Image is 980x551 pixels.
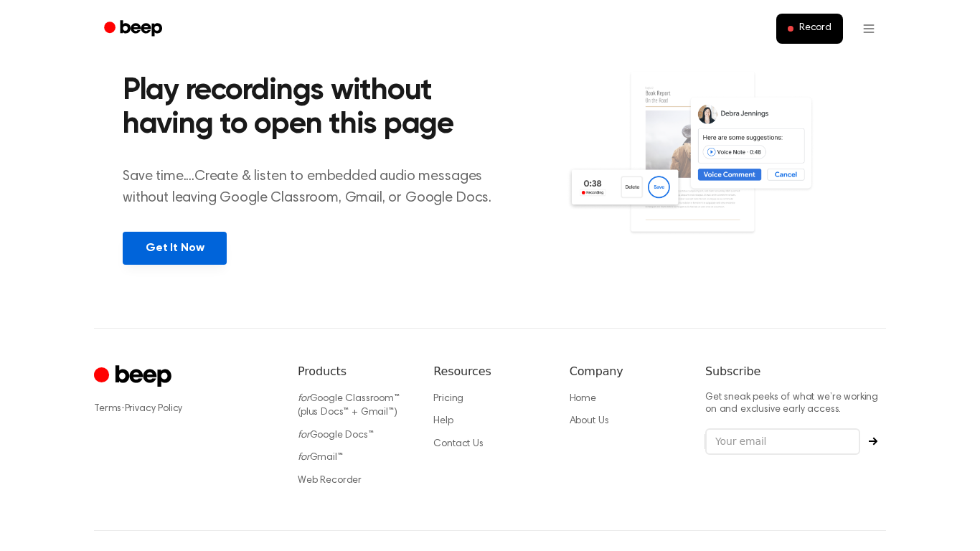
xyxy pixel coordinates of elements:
[570,416,609,426] a: About Us
[433,416,453,426] a: Help
[298,394,400,418] a: forGoogle Classroom™ (plus Docs™ + Gmail™)
[94,15,175,43] a: Beep
[94,402,275,416] div: ·
[123,166,509,209] p: Save time....Create & listen to embedded audio messages without leaving Google Classroom, Gmail, ...
[570,394,596,404] a: Home
[570,363,682,380] h6: Company
[705,428,860,456] input: Your email
[298,476,362,486] a: Web Recorder
[799,22,831,35] span: Record
[298,453,310,463] i: for
[123,75,509,143] h2: Play recordings without having to open this page
[298,453,343,463] a: forGmail™
[705,363,886,380] h6: Subscribe
[860,437,886,446] button: Subscribe
[125,404,183,414] a: Privacy Policy
[94,363,175,391] a: Cruip
[298,430,310,441] i: for
[567,70,857,263] img: Voice Comments on Docs and Recording Widget
[433,394,463,404] a: Pricing
[433,363,546,380] h6: Resources
[298,430,374,441] a: forGoogle Docs™
[298,363,410,380] h6: Products
[94,404,121,414] a: Terms
[433,439,483,449] a: Contact Us
[123,232,227,265] a: Get It Now
[298,394,310,404] i: for
[705,392,886,417] p: Get sneak peeks of what we’re working on and exclusive early access.
[852,11,886,46] button: Open menu
[776,14,843,44] button: Record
